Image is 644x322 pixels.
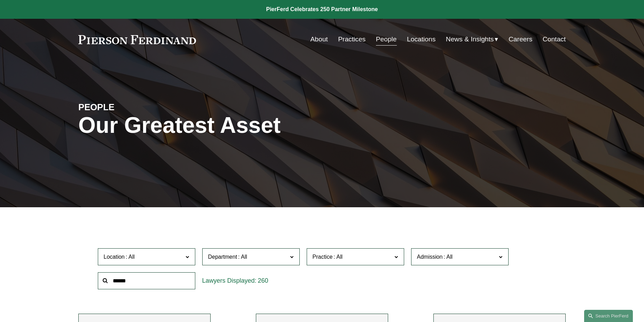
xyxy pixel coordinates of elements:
a: folder dropdown [446,33,498,46]
span: 260 [258,277,268,284]
h1: Our Greatest Asset [78,113,403,138]
span: Admission [417,254,443,260]
a: Practices [338,33,366,46]
span: Location [104,254,125,260]
span: News & Insights [446,33,494,46]
span: Practice [313,254,333,260]
a: About [311,33,328,46]
h4: PEOPLE [78,102,200,113]
a: Contact [543,33,566,46]
span: Department [208,254,237,260]
a: Careers [509,33,532,46]
a: Locations [407,33,435,46]
a: People [376,33,397,46]
a: Search this site [584,310,633,322]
